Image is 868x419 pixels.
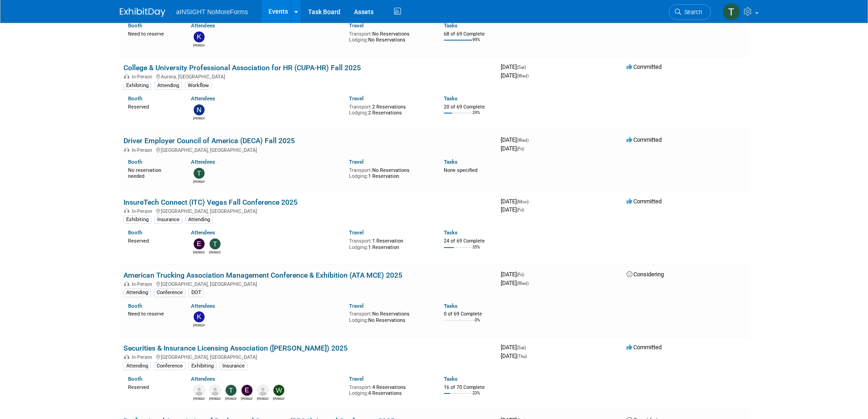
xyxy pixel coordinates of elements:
div: Workflow [185,82,211,90]
div: Attending [185,216,213,224]
div: Kate Silvas [193,322,205,328]
a: Travel [349,159,364,165]
span: Transport: [349,104,372,110]
span: (Mon) [517,199,529,204]
span: Committed [627,63,662,70]
td: 99% [473,37,480,50]
div: Reserved [128,102,178,110]
div: Teresa Papanicolaou [225,396,236,401]
a: Travel [349,95,364,102]
div: Exhibiting [123,82,151,90]
img: Greg Kirsch [210,385,221,396]
a: InsureTech Connect (ITC) Vegas Fall Conference 2025 [123,198,298,207]
a: Tasks [444,22,457,29]
img: In-Person Event [124,74,129,78]
div: [GEOGRAPHIC_DATA], [GEOGRAPHIC_DATA] [123,146,493,153]
span: - [530,198,531,205]
td: 0% [475,318,480,330]
div: Wilma Orozco [273,396,284,401]
div: 0 of 69 Complete [444,311,493,317]
div: Exhibiting [123,216,151,224]
span: (Wed) [517,73,529,78]
a: Search [669,4,711,20]
img: Kate Silvas [194,311,205,322]
span: aINSIGHT NoMoreForms [176,8,248,16]
img: ExhibitDay [120,8,165,17]
img: Teresa Papanicolaou [226,385,236,396]
div: Eric Guimond [241,396,252,401]
a: Driver Employer Council of America (DECA) Fall 2025 [123,136,295,145]
span: - [527,344,529,351]
img: In-Person Event [124,281,129,286]
a: Travel [349,376,364,382]
div: No reservation needed [128,166,178,180]
img: Wilma Orozco [273,385,284,396]
div: No Reservations No Reservations [349,29,430,43]
span: Transport: [349,384,372,390]
span: Committed [627,136,662,143]
span: Transport: [349,238,372,244]
a: Tasks [444,229,457,236]
a: Travel [349,229,364,236]
div: Eric Guimond [193,249,205,255]
div: 2 Reservations 2 Reservations [349,102,430,116]
span: In-Person [132,74,155,80]
img: Eric Guimond [194,238,205,249]
img: Nichole Brown [194,104,205,115]
div: Chrissy Basmagy [193,396,205,401]
a: Attendees [191,376,215,382]
span: Transport: [349,311,372,317]
img: Kate Silvas [194,31,205,42]
td: 23% [473,391,480,403]
img: Johnny Bitar [257,385,268,396]
img: In-Person Event [124,354,129,359]
div: Attending [123,362,151,370]
span: Considering [627,271,664,278]
a: Booth [128,95,142,102]
td: 29% [473,110,480,123]
div: DOT [189,289,204,297]
a: Tasks [444,376,457,382]
span: None specified [444,167,478,173]
span: In-Person [132,281,155,287]
span: [DATE] [501,72,529,79]
div: 20 of 69 Complete [444,104,493,110]
div: 4 Reservations 4 Reservations [349,383,430,397]
a: Attendees [191,303,215,309]
span: Committed [627,198,662,205]
span: (Wed) [517,138,529,143]
a: College & University Professional Association for HR (CUPA-HR) Fall 2025 [123,63,361,72]
span: [DATE] [501,206,524,213]
a: Tasks [444,159,457,165]
div: 16 of 70 Complete [444,384,493,391]
div: Need to reserve [128,309,178,317]
a: Attendees [191,229,215,236]
div: Teresa Papanicolaou [209,249,221,255]
div: Johnny Bitar [257,396,268,401]
div: Exhibiting [189,362,216,370]
div: Nichole Brown [193,115,205,121]
div: Need to reserve [128,29,178,37]
span: [DATE] [501,136,531,143]
span: (Sat) [517,65,526,70]
span: (Thu) [517,354,527,359]
img: In-Person Event [124,208,129,213]
span: (Sat) [517,345,526,350]
span: - [530,136,531,143]
td: 35% [473,245,480,257]
span: (Fri) [517,272,524,277]
a: Attendees [191,159,215,165]
div: [GEOGRAPHIC_DATA], [GEOGRAPHIC_DATA] [123,353,493,360]
a: Securities & Insurance Licensing Association ([PERSON_NAME]) 2025 [123,344,348,352]
div: No Reservations No Reservations [349,309,430,323]
a: Tasks [444,303,457,309]
a: Booth [128,303,142,309]
span: Transport: [349,31,372,37]
div: Kate Silvas [193,42,205,48]
div: Conference [154,289,185,297]
span: Lodging: [349,244,368,250]
span: [DATE] [501,344,529,351]
div: 1 Reservation 1 Reservation [349,236,430,250]
span: - [527,63,529,70]
img: Teresa Papanicolaou [194,168,205,179]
